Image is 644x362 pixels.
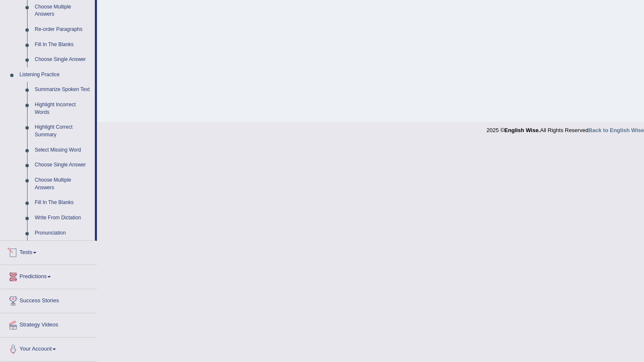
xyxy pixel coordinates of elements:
a: Pronunciation [31,226,95,241]
a: Summarize Spoken Text [31,82,95,97]
a: Highlight Incorrect Words [31,97,95,120]
a: Select Missing Word [31,143,95,158]
strong: English Wise. [504,127,540,133]
a: Listening Practice [16,67,95,83]
a: Re-order Paragraphs [31,22,95,37]
a: Choose Single Answer [31,158,95,173]
a: Success Stories [0,289,97,310]
a: Highlight Correct Summary [31,120,95,142]
a: Write From Dictation [31,210,95,226]
a: Strategy Videos [0,313,97,334]
a: Predictions [0,265,97,286]
a: Back to English Wise [589,127,644,133]
a: Tests [0,241,97,262]
a: Choose Single Answer [31,52,95,67]
a: Fill In The Blanks [31,195,95,210]
div: 2025 © All Rights Reserved [486,122,644,134]
a: Choose Multiple Answers [31,173,95,195]
a: Your Account [0,337,97,359]
a: Fill In The Blanks [31,37,95,53]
